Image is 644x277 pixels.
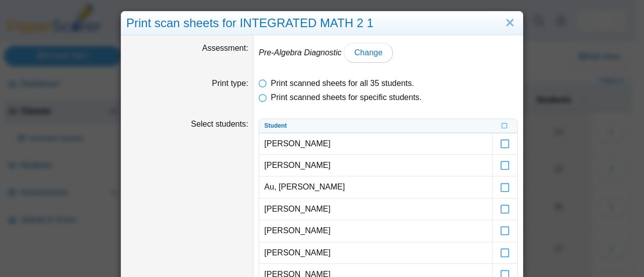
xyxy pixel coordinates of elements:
[344,43,393,63] a: Change
[259,48,342,57] em: Pre-Algebra Diagnostic
[271,79,414,87] span: Print scanned sheets for all 35 students.
[259,199,492,220] td: [PERSON_NAME]
[502,15,518,32] a: Close
[354,48,382,57] span: Change
[271,93,422,102] span: Print scanned sheets for specific students.
[259,220,492,242] td: [PERSON_NAME]
[259,155,492,176] td: [PERSON_NAME]
[191,120,248,128] label: Select students
[259,176,492,198] td: Au, [PERSON_NAME]
[212,79,248,87] label: Print type
[259,119,492,133] th: Student
[259,242,492,264] td: [PERSON_NAME]
[259,133,492,155] td: [PERSON_NAME]
[202,44,249,52] label: Assessment
[121,12,523,35] div: Print scan sheets for INTEGRATED MATH 2 1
